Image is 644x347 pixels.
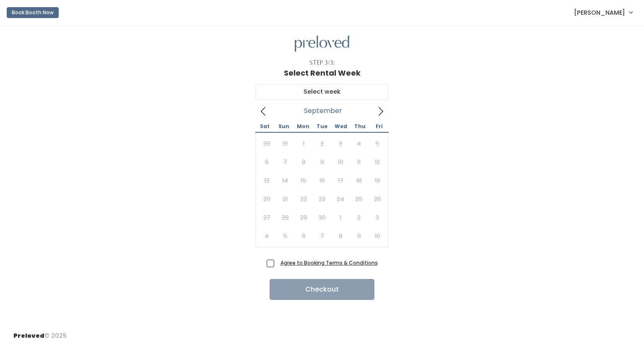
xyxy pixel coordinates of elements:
a: Book Booth Now [7,3,59,22]
div: Step 3/3: [309,58,335,67]
span: [PERSON_NAME] [574,8,625,17]
div: © 2025 [13,325,67,340]
a: Agree to Booking Terms & Conditions [280,259,378,266]
input: Select week [255,84,389,100]
span: Mon [293,124,312,129]
button: Checkout [270,279,374,300]
span: September [304,109,342,113]
span: Sun [274,124,293,129]
span: Preloved [13,331,44,340]
span: Tue [312,124,331,129]
span: Sat [255,124,274,129]
span: Fri [370,124,389,129]
span: Thu [351,124,369,129]
span: Wed [332,124,351,129]
h1: Select Rental Week [284,69,361,77]
a: [PERSON_NAME] [566,3,641,21]
img: preloved logo [295,36,349,52]
button: Book Booth Now [7,7,59,18]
